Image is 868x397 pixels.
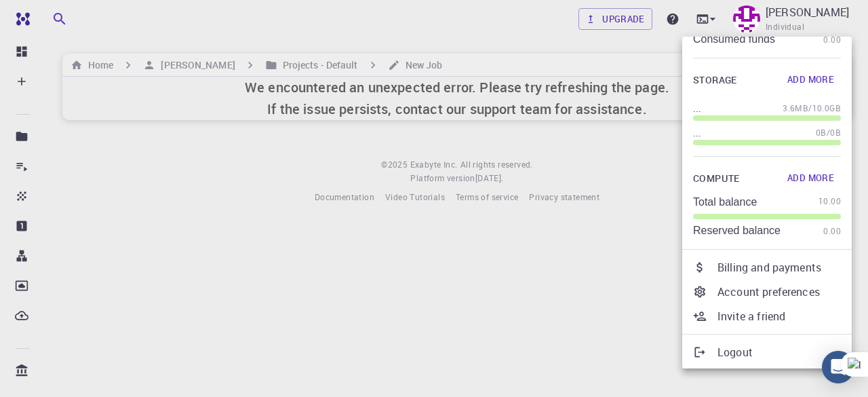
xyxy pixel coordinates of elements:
span: / [827,126,830,140]
span: 0.00 [823,33,841,47]
span: 0B [830,126,841,140]
p: Reserved balance [693,225,781,237]
span: Support [27,10,76,22]
span: 10.00 [818,195,841,208]
span: Storage [693,72,737,89]
a: Account preferences [682,280,852,304]
span: 10.0GB [812,102,841,115]
p: Total balance [693,196,757,208]
span: 0.00 [823,225,841,238]
div: Open Intercom Messenger [822,351,854,383]
p: Billing and payments [717,259,841,276]
p: Invite a friend [717,308,841,324]
button: Add More [781,69,841,91]
p: Account preferences [717,284,841,300]
span: / [808,102,812,115]
p: Logout [717,344,841,360]
a: Billing and payments [682,255,852,280]
p: Consumed funds [693,33,775,45]
span: Compute [693,170,740,187]
span: 0B [816,126,827,140]
button: Add More [781,168,841,189]
a: Logout [682,340,852,364]
p: ... [693,102,701,115]
span: 3.6MB [783,102,808,115]
p: ... [693,126,701,140]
